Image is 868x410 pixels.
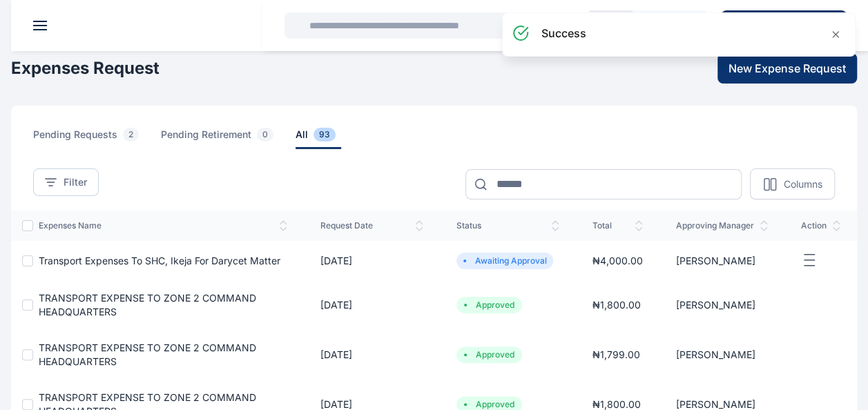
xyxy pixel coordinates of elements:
span: 2 [123,128,139,141]
td: [PERSON_NAME] [659,280,784,330]
span: approving manager [676,220,768,231]
td: [DATE] [304,280,440,330]
a: pending requests2 [33,128,161,149]
h1: Expenses Request [11,57,160,79]
a: TRANSPORT EXPENSE TO ZONE 2 COMMAND HEADQUARTERS [39,292,256,318]
span: pending requests [33,128,144,149]
td: [DATE] [304,241,440,280]
a: Transport Expenses to SHC, Ikeja for Darycet Matter [39,255,280,266]
span: ₦ 1,800.00 [592,398,641,410]
button: Filter [33,168,99,196]
li: Approved [462,399,517,410]
button: Columns [750,168,835,199]
span: action [801,220,840,231]
span: status [456,220,559,231]
a: TRANSPORT EXPENSE TO ZONE 2 COMMAND HEADQUARTERS [39,342,256,367]
span: total [592,220,643,231]
td: [PERSON_NAME] [659,330,784,380]
a: pending retirement0 [161,128,296,149]
li: Approved [462,349,517,360]
span: Filter [64,175,87,189]
p: Columns [783,177,822,191]
span: all [296,128,341,149]
a: all93 [296,128,358,149]
span: ₦ 1,800.00 [592,299,641,311]
span: 0 [257,128,273,141]
span: 93 [314,128,336,141]
td: [DATE] [304,330,440,380]
span: expenses Name [39,220,287,231]
li: Awaiting Approval [462,255,548,266]
span: ₦ 1,799.00 [592,349,640,360]
td: [PERSON_NAME] [659,241,784,280]
span: request date [320,220,423,231]
li: Approved [462,300,517,311]
span: ₦ 4,000.00 [592,255,643,266]
h3: success [541,25,586,41]
span: pending retirement [161,128,279,149]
